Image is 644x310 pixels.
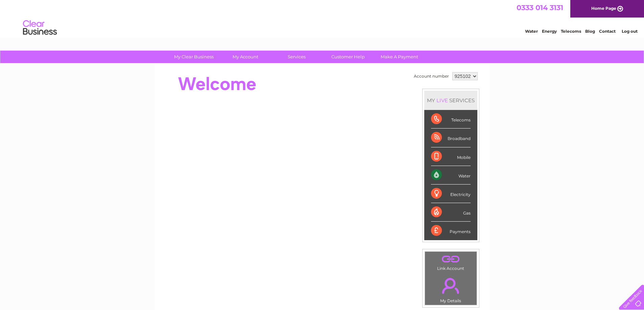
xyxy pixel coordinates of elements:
[431,147,471,166] div: Mobile
[585,29,595,34] a: Blog
[431,129,471,147] div: Broadband
[424,91,477,110] div: MY SERVICES
[320,51,376,63] a: Customer Help
[435,97,449,104] div: LIVE
[23,18,57,38] img: logo.png
[431,222,471,240] div: Payments
[517,3,563,12] a: 0333 014 3131
[269,51,325,63] a: Services
[166,51,222,63] a: My Clear Business
[427,253,475,265] a: .
[425,251,477,273] td: Link Account
[431,185,471,203] div: Electricity
[431,110,471,129] div: Telecoms
[425,272,477,305] td: My Details
[599,29,616,34] a: Contact
[217,51,273,63] a: My Account
[163,4,482,33] div: Clear Business is a trading name of Verastar Limited (registered in [GEOGRAPHIC_DATA] No. 3667643...
[412,71,451,82] td: Account number
[427,274,475,298] a: .
[525,29,538,34] a: Water
[431,203,471,222] div: Gas
[561,29,581,34] a: Telecoms
[431,166,471,185] div: Water
[622,29,638,34] a: Log out
[542,29,557,34] a: Energy
[372,51,427,63] a: Make A Payment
